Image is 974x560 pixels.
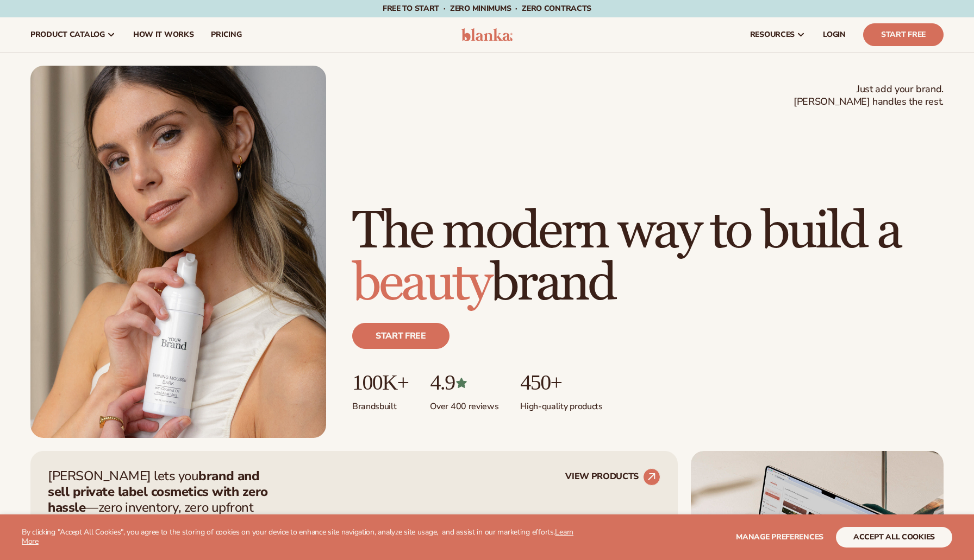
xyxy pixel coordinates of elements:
[520,394,602,412] p: High-quality products
[211,30,241,39] span: pricing
[352,371,408,394] p: 100K+
[352,394,408,412] p: Brands built
[736,527,823,548] button: Manage preferences
[736,532,823,542] span: Manage preferences
[22,17,124,52] a: product catalog
[48,467,268,516] strong: brand and sell private label cosmetics with zero hassle
[741,17,814,52] a: resources
[823,30,846,39] span: LOGIN
[565,468,660,486] a: VIEW PRODUCTS
[836,527,952,548] button: accept all cookies
[750,30,795,39] span: resources
[22,528,590,546] p: By clicking "Accept All Cookies", you agree to the storing of cookies on your device to enhance s...
[461,28,513,41] img: logo
[202,17,250,52] a: pricing
[352,252,490,315] span: beauty
[124,17,203,52] a: How It Works
[133,30,194,39] span: How It Works
[30,30,105,39] span: product catalog
[520,371,602,394] p: 450+
[383,3,591,14] span: Free to start · ZERO minimums · ZERO contracts
[352,323,449,349] a: Start free
[48,468,282,531] p: [PERSON_NAME] lets you —zero inventory, zero upfront costs, and we handle fulfillment for you.
[814,17,854,52] a: LOGIN
[863,23,944,46] a: Start Free
[22,527,573,546] a: Learn More
[30,66,326,438] img: Female holding tanning mousse.
[430,394,498,412] p: Over 400 reviews
[352,206,944,310] h1: The modern way to build a brand
[794,83,944,109] span: Just add your brand. [PERSON_NAME] handles the rest.
[430,371,498,394] p: 4.9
